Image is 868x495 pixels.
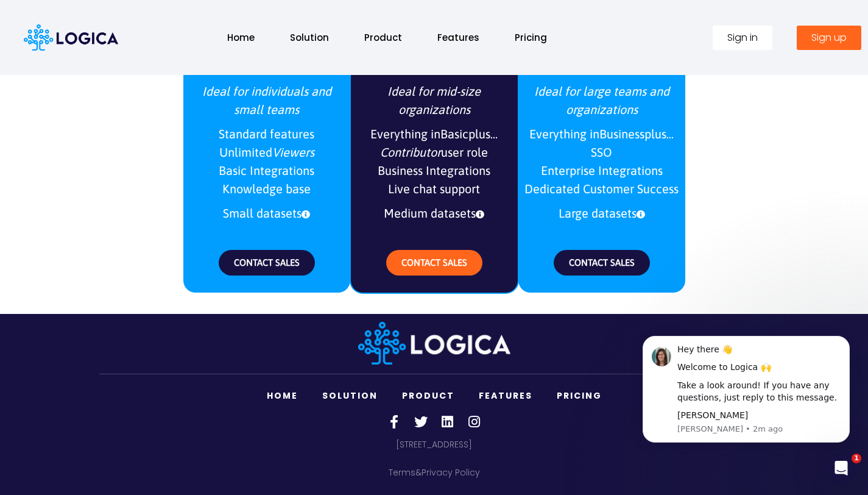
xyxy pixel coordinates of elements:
[422,466,480,479] a: Privacy Policy
[425,24,492,51] a: Features
[234,257,300,268] span: CONTACT SALES
[524,201,679,226] span: Large datasets
[358,322,510,365] img: Logica
[358,335,510,349] a: Logica
[99,463,769,482] p: &
[797,26,861,50] a: Sign up
[440,127,468,141] b: Basic
[503,24,559,51] a: Pricing
[99,435,769,454] p: [STREET_ADDRESS]
[219,250,315,276] a: CONTACT SALES
[189,122,344,201] span: Standard features Unlimited Basic Integrations Knowledge base
[524,122,679,201] span: Everything in plus... SSO Enterprise Integrations Dedicated Customer Success
[599,127,644,141] b: Business
[467,383,545,408] a: Features
[534,84,669,116] i: Ideal for large teams and organizations
[357,201,512,226] span: Medium datasets
[202,84,331,116] i: Ideal for individuals and small teams
[357,122,512,201] span: Everything in plus... user role Business Integrations Live chat support
[545,383,614,408] a: Pricing
[713,26,772,50] a: Sign in
[310,383,390,408] a: Solution
[24,24,118,51] img: Logica
[727,33,758,43] span: Sign in
[255,383,310,408] a: Home
[352,24,414,51] a: Product
[401,257,467,268] span: CONTACT SALES
[380,145,441,159] i: Contributor
[389,466,415,479] a: Terms
[811,33,847,43] span: Sign up
[387,84,481,116] i: Ideal for mid-size organizations
[24,30,118,44] a: Logica
[272,145,314,159] i: Viewers
[215,24,267,51] a: Home
[554,250,650,276] a: CONTACT SALES
[624,325,868,450] iframe: Intercom notifications message
[852,454,861,463] span: 1
[827,454,856,483] iframe: Intercom live chat
[278,24,341,51] a: Solution
[189,201,344,226] span: Small datasets
[386,250,482,276] a: CONTACT SALES
[390,383,467,408] a: Product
